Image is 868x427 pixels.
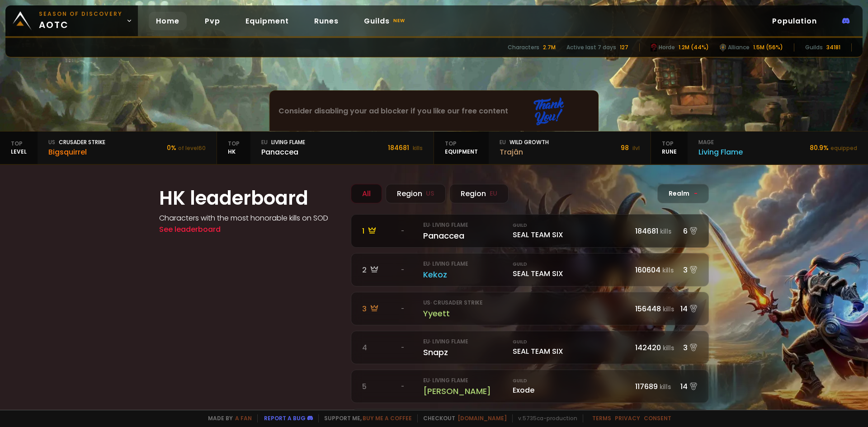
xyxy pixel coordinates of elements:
[401,305,404,313] span: -
[423,299,482,306] small: us · Crusader Strike
[674,264,698,276] div: 3
[423,385,507,397] div: [PERSON_NAME]
[423,346,507,358] div: Snapz
[351,370,709,403] a: 5 -eu· Living Flame[PERSON_NAME] GuildExode117689kills14
[651,131,868,164] a: TopRunemageLiving Flame80.9%equipped
[178,144,206,152] small: of level 60
[445,140,478,148] span: Top
[423,221,468,229] small: eu · Living Flame
[635,226,658,236] span: 184681
[413,144,423,152] small: kills
[513,338,630,346] small: Guild
[651,131,688,164] div: Rune
[423,307,507,319] div: Yyeett
[217,131,250,164] div: HK
[826,43,840,52] div: 34181
[434,131,651,164] a: TopequipmenteuWild GrowthTrajân98 ilvl
[159,224,221,235] a: See leaderboard
[449,184,509,203] div: Region
[48,138,55,146] span: us
[644,414,671,422] a: Consent
[238,12,296,30] a: Equipment
[159,184,340,212] h1: HK leaderboard
[351,331,709,364] a: 4 -eu· Living FlameSnapz GuildSEAL TEAM SIX142420kills3
[620,43,628,52] div: 127
[698,146,743,158] div: Living Flame
[543,43,556,52] div: 2.7M
[663,305,674,314] small: kills
[566,43,616,52] div: Active last 7 days
[228,140,240,148] span: Top
[5,5,138,36] a: Season of Discoveryaotc
[513,377,630,385] small: Guild
[651,43,657,52] img: horde
[217,131,434,164] a: TopHKeuLiving FlamePanaccea184681 kills
[512,414,577,422] span: v. 5735ca - production
[660,383,671,391] small: kills
[362,342,396,353] div: 4
[662,140,677,148] span: Top
[357,12,414,30] a: Guildsnew
[261,146,305,158] div: Panaccea
[805,43,823,52] div: Guilds
[621,143,640,153] div: 98
[657,184,709,203] div: Realm
[423,377,468,384] small: eu · Living Flame
[39,10,123,32] span: aotc
[392,15,407,26] small: new
[615,414,640,422] a: Privacy
[351,214,709,248] a: 1 -eu· Living FlamePanaccea GuildSEAL TEAM SIX184681kills6
[11,140,27,148] span: Top
[401,343,404,352] span: -
[635,304,661,314] span: 156448
[694,189,698,198] span: -
[635,381,658,392] span: 117689
[401,382,404,390] span: -
[490,189,497,198] small: EU
[423,260,468,267] small: eu · Living Flame
[513,338,630,357] div: SEAL TEAM SIX
[720,43,726,52] img: horde
[674,225,698,237] div: 6
[235,414,252,422] a: a fan
[458,414,507,422] a: [DOMAIN_NAME]
[386,184,446,203] div: Region
[500,146,549,158] div: Trajân
[401,227,404,235] span: -
[830,144,857,152] small: equipped
[318,414,412,422] span: Support me,
[351,292,709,325] a: 3 -us· Crusader StrikeYyeett 156448kills14
[362,225,396,237] div: 1
[362,381,396,392] div: 5
[388,143,423,153] div: 184681
[592,414,611,422] a: Terms
[48,138,105,146] div: Crusader Strike
[810,143,857,153] div: 80.9 %
[363,414,412,422] a: Buy me a coffee
[401,266,404,274] span: -
[434,131,489,164] div: equipment
[203,414,252,422] span: Made by
[362,303,396,314] div: 3
[663,344,674,352] small: kills
[149,12,187,30] a: Home
[698,138,714,146] span: mage
[679,43,709,52] div: 1.2M (44%)
[48,146,105,158] div: Bigsquirrel
[167,143,206,153] div: 0 %
[660,227,671,236] small: kills
[765,12,824,30] a: Population
[720,43,750,52] div: Alliance
[351,184,382,203] div: All
[753,43,783,52] div: 1.5M (56%)
[417,414,507,422] span: Checkout
[362,264,396,276] div: 2
[261,138,268,146] span: eu
[500,138,549,146] div: Wild Growth
[513,261,630,268] small: Guild
[423,230,507,242] div: Panaccea
[159,212,340,224] h4: Characters with the most honorable kills on SOD
[500,138,506,146] span: eu
[423,268,507,281] div: Kekoz
[674,303,698,314] div: 14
